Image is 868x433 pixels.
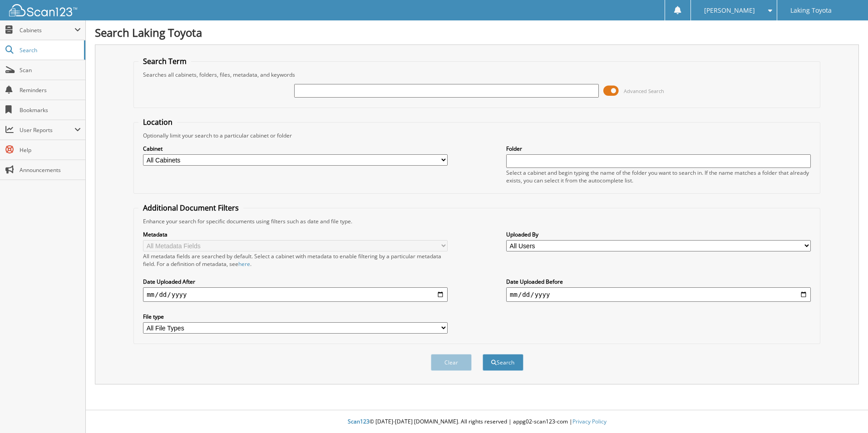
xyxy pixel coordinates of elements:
label: Cabinet [143,145,448,153]
label: Folder [506,145,811,153]
span: Cabinets [20,26,74,34]
div: Select a cabinet and begin typing the name of the folder you want to search in. If the name match... [506,169,811,184]
div: Searches all cabinets, folders, files, metadata, and keywords [138,71,815,79]
span: Bookmarks [20,106,81,114]
span: Advanced Search [624,88,664,94]
div: © [DATE]-[DATE] [DOMAIN_NAME]. All rights reserved | appg02-scan123-com | [86,411,868,433]
legend: Search Term [138,56,191,66]
span: [PERSON_NAME] [704,8,755,13]
span: Reminders [20,86,81,94]
label: Uploaded By [506,231,811,238]
a: here [238,260,250,268]
legend: Additional Document Filters [138,203,243,213]
label: Date Uploaded After [143,278,448,285]
span: Scan [20,66,81,74]
label: File type [143,313,448,320]
div: All metadata fields are searched by default. Select a cabinet with metadata to enable filtering b... [143,252,448,268]
legend: Location [138,117,177,127]
a: Privacy Policy [572,418,607,425]
span: Search [20,46,79,54]
div: Optionally limit your search to a particular cabinet or folder [138,132,815,139]
span: Scan123 [348,418,370,425]
h1: Search Laking Toyota [95,25,859,40]
input: end [506,287,811,302]
span: Laking Toyota [790,8,832,13]
label: Date Uploaded Before [506,278,811,285]
img: scan123-logo-white.svg [9,4,77,16]
div: Enhance your search for specific documents using filters such as date and file type. [138,217,815,225]
span: Announcements [20,166,81,174]
span: User Reports [20,126,74,134]
button: Search [483,354,523,371]
button: Clear [431,354,472,371]
input: start [143,287,448,302]
span: Help [20,146,81,154]
label: Metadata [143,231,448,238]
